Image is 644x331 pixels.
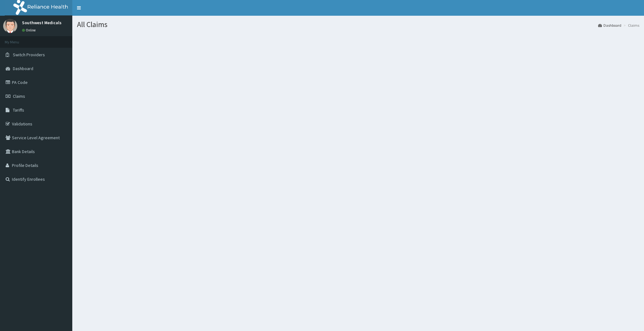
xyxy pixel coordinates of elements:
span: Claims [13,93,25,99]
a: Online [22,28,37,32]
h1: All Claims [77,20,639,29]
span: Switch Providers [13,52,45,58]
span: Tariffs [13,107,24,113]
img: User Image [3,19,17,33]
a: Dashboard [598,23,621,28]
span: Dashboard [13,66,33,71]
li: Claims [622,23,639,28]
p: Southwest Medicals [22,20,62,25]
